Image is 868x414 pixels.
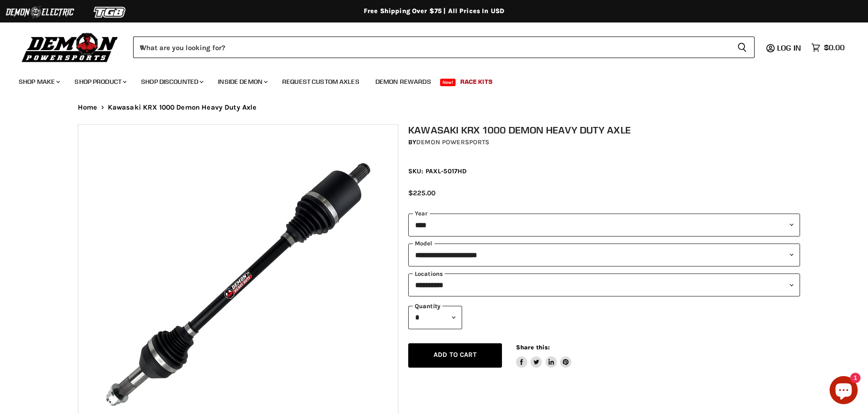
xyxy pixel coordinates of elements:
[408,124,800,136] h1: Kawasaki KRX 1000 Demon Heavy Duty Axle
[408,166,800,176] div: SKU: PAXL-5017HD
[408,343,502,368] button: Add to cart
[12,68,842,91] ul: Main menu
[453,72,500,91] a: Race Kits
[807,41,849,54] a: $0.00
[75,3,145,21] img: TGB Logo 2
[408,274,800,296] select: keys
[827,376,861,407] inbox-online-store-chat: Shopify online store chat
[5,3,75,21] img: Demon Electric Logo 2
[59,7,809,15] div: Free Shipping Over $75 | All Prices In USD
[12,72,66,91] a: Shop Make
[416,138,489,146] a: Demon Powersports
[211,72,273,91] a: Inside Demon
[134,72,209,91] a: Shop Discounted
[408,244,800,266] select: modal-name
[108,103,257,111] span: Kawasaki KRX 1000 Demon Heavy Duty Axle
[516,344,550,351] span: Share this:
[408,137,800,148] div: by
[59,103,809,111] nav: Breadcrumbs
[434,351,477,359] span: Add to cart
[275,72,367,91] a: Request Custom Axles
[19,30,121,64] img: Demon Powersports
[133,37,755,58] form: Product
[408,189,435,197] span: $225.00
[777,43,801,52] span: Log in
[368,72,438,91] a: Demon Rewards
[78,103,97,111] a: Home
[133,37,730,58] input: When autocomplete results are available use up and down arrows to review and enter to select
[824,43,845,52] span: $0.00
[440,79,456,86] span: New!
[408,306,462,329] select: Quantity
[408,214,800,237] select: year
[730,37,755,58] button: Search
[773,44,807,52] a: Log in
[516,343,572,368] aside: Share this:
[67,72,132,91] a: Shop Product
